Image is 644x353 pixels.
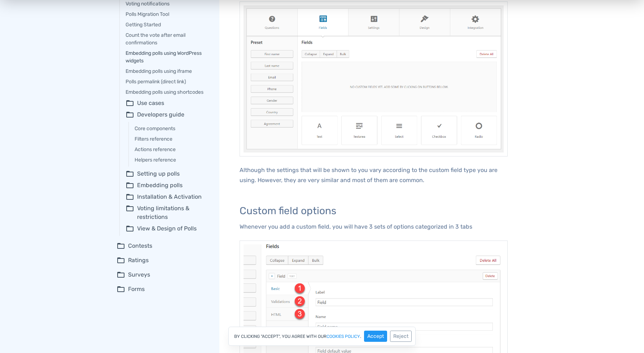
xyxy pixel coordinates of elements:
[117,256,209,265] summary: folder_openRatings
[126,110,209,119] summary: folder_openDevelopers guide
[126,193,134,201] span: folder_open
[126,224,134,233] span: folder_open
[126,169,209,178] summary: folder_openSetting up polls
[126,99,209,107] summary: folder_openUse cases
[126,49,209,65] a: Embedding polls using WordPress widgets
[126,204,209,221] summary: folder_openVoting limitations & restrictions
[126,31,209,47] a: Count the vote after email confirmations
[126,169,134,178] span: folder_open
[240,206,508,217] h3: Custom field options
[228,327,416,346] div: By clicking "Accept", you agree with our .
[117,270,209,279] summary: folder_openSurveys
[117,285,209,294] summary: folder_openForms
[126,88,209,96] a: Embedding polls using shortcodes
[117,256,125,265] span: folder_open
[126,67,209,75] a: Embedding polls using iframe
[126,181,134,190] span: folder_open
[117,242,209,250] summary: folder_openContests
[240,1,508,156] img: Custom fields
[135,135,209,143] a: Filters reference
[126,204,134,221] span: folder_open
[364,331,387,342] button: Accept
[126,181,209,190] summary: folder_openEmbedding polls
[135,156,209,164] a: Helpers reference
[240,222,508,232] p: Whenever you add a custom field, you will have 3 sets of options categorized in 3 tabs
[390,331,412,342] button: Reject
[126,224,209,233] summary: folder_openView & Design of Polls
[117,285,125,294] span: folder_open
[126,78,209,85] a: Polls permalink (direct link)
[135,125,209,132] a: Core components
[135,146,209,153] a: Actions reference
[327,334,360,339] a: cookies policy
[126,110,134,119] span: folder_open
[126,193,209,201] summary: folder_openInstallation & Activation
[126,99,134,107] span: folder_open
[117,242,125,250] span: folder_open
[126,21,209,28] a: Getting Started
[240,165,508,185] p: Although the settings that will be shown to you vary according to the custom field type you are u...
[117,270,125,279] span: folder_open
[126,10,209,18] a: Polls Migration Tool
